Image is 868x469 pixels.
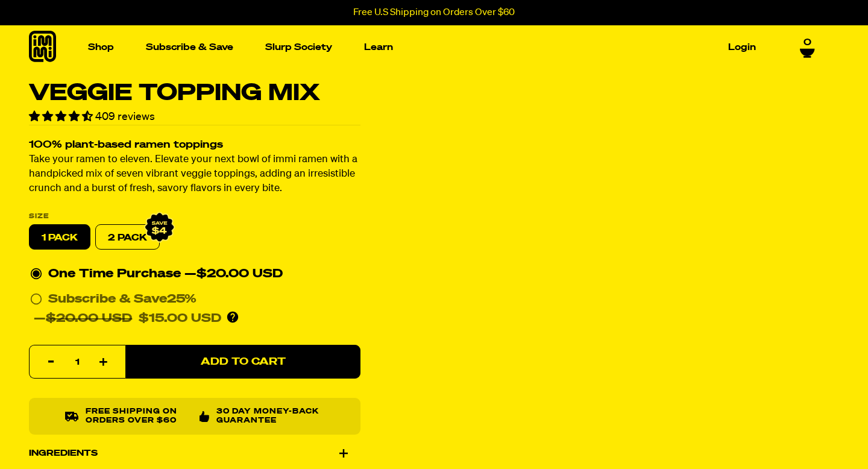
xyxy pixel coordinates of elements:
[29,82,360,105] h1: Veggie Topping Mix
[95,112,155,122] span: 409 reviews
[359,38,398,57] a: Learn
[216,408,324,426] p: 30 Day Money-Back Guarantee
[184,265,283,284] div: —
[83,25,761,69] nav: Main navigation
[800,37,815,58] a: 0
[29,112,95,122] span: 4.34 stars
[260,38,337,57] a: Slurp Society
[29,213,360,220] label: Size
[125,345,360,379] button: Add to Cart
[30,265,359,284] div: One Time Purchase
[34,309,221,329] div: —
[29,153,360,197] p: Take your ramen to eleven. Elevate your next bowl of immi ramen with a handpicked mix of seven vi...
[37,346,118,380] input: quantity
[167,294,197,306] span: 25%
[197,268,283,280] span: $20.00 USD
[723,38,761,57] a: Login
[83,38,119,57] a: Shop
[804,37,811,48] span: 0
[141,38,238,57] a: Subscribe & Save
[46,313,132,325] del: $20.00 USD
[139,313,221,325] span: $15.00 USD
[95,225,160,250] label: 2 PACK
[29,225,90,250] label: 1 PACK
[201,357,286,367] span: Add to Cart
[29,140,360,151] h2: 100% plant-based ramen toppings
[48,290,197,309] div: Subscribe & Save
[353,7,515,18] p: Free U.S Shipping on Orders Over $60
[86,408,190,426] p: Free shipping on orders over $60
